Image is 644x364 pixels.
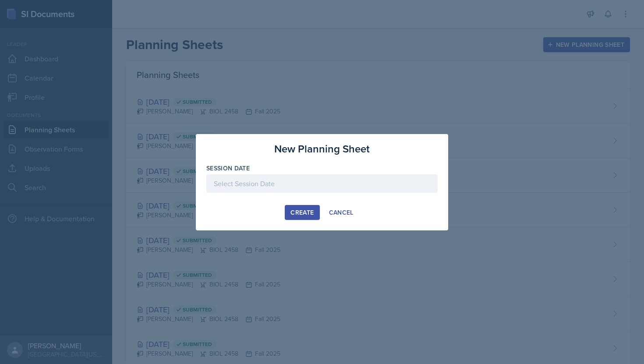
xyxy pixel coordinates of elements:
[290,209,314,216] div: Create
[329,209,354,216] div: Cancel
[274,141,370,157] h3: New Planning Sheet
[323,205,359,220] button: Cancel
[285,205,319,220] button: Create
[206,164,250,173] label: Session Date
